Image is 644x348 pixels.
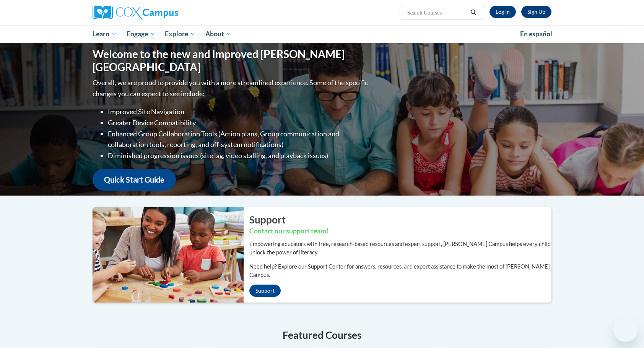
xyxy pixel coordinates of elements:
a: En español [515,26,557,42]
img: Cox Campus [93,6,178,19]
h4: Featured Courses [93,328,551,343]
p: Need help? Explore our Support Center for answers, resources, and expert assistance to make the m... [249,262,551,279]
h3: Contact our support team! [249,227,551,236]
div: Main menu [81,25,563,43]
a: Learn [88,25,122,43]
a: Engage [122,25,160,43]
a: Explore [160,25,200,43]
span: About [205,29,231,39]
h2: Support [249,213,551,227]
a: Cox Campus [93,6,238,19]
img: ... [87,207,244,303]
span: Explore [165,29,195,39]
a: Register [521,6,551,18]
p: Overall, we are proud to provide you with a more streamlined experience. Some of the specific cha... [93,77,370,99]
a: Support [249,285,281,297]
p: Empowering educators with free, research-based resources and expert support, [PERSON_NAME] Campus... [249,240,551,257]
a: Log In [490,6,516,18]
span: En español [520,30,552,38]
li: Greater Device Compatibility [108,117,370,128]
span: Learn [93,29,117,39]
a: Quick Start Guide [93,169,176,191]
iframe: Button to launch messaging window [613,317,638,342]
h1: Welcome to the new and improved [PERSON_NAME][GEOGRAPHIC_DATA] [93,48,370,73]
input: Search Courses [407,8,468,17]
a: About [200,25,236,43]
li: Improved Site Navigation [108,106,370,117]
button: Search [468,8,479,17]
li: Enhanced Group Collaboration Tools (Action plans, Group communication and collaboration tools, re... [108,128,370,151]
li: Diminished progression issues (site lag, video stalling, and playback issues) [108,150,370,161]
span: Engage [127,29,155,39]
